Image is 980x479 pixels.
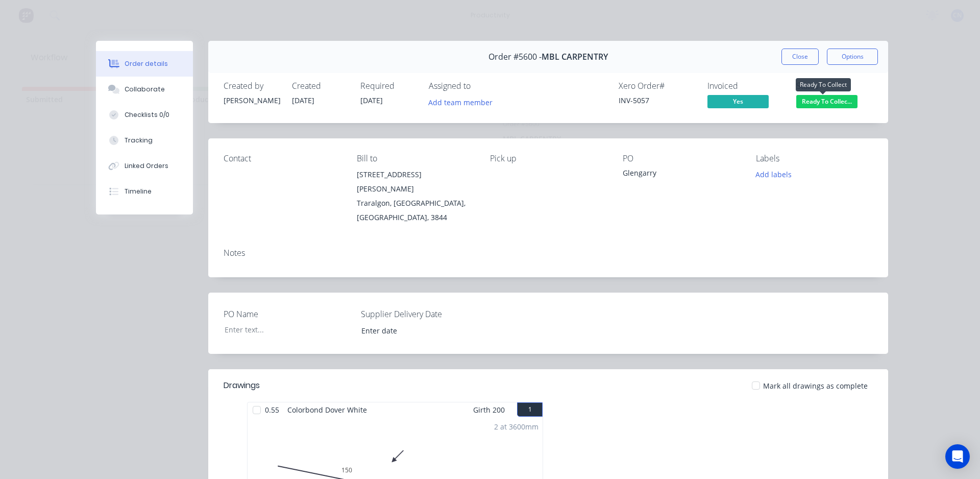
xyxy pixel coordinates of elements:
[224,95,280,106] div: [PERSON_NAME]
[429,81,531,91] div: Assigned to
[224,248,873,258] div: Notes
[96,128,193,153] button: Tracking
[224,308,351,320] label: PO Name
[623,167,740,182] div: Glengarry
[283,402,371,417] span: Colorbond Dover White
[224,154,340,163] div: Contact
[756,154,873,163] div: Labels
[357,167,474,225] div: [STREET_ADDRESS][PERSON_NAME]Traralgon, [GEOGRAPHIC_DATA], [GEOGRAPHIC_DATA], 3844
[796,95,857,110] button: Ready To Collec...
[125,110,169,119] div: Checklists 0/0
[827,49,878,65] button: Options
[945,444,970,469] div: Open Intercom Messenger
[796,95,857,108] span: Ready To Collec...
[357,167,474,196] div: [STREET_ADDRESS][PERSON_NAME]
[224,81,280,91] div: Created by
[360,95,383,105] span: [DATE]
[357,196,474,225] div: Traralgon, [GEOGRAPHIC_DATA], [GEOGRAPHIC_DATA], 3844
[96,51,193,77] button: Order details
[517,402,543,417] button: 1
[619,81,695,91] div: Xero Order #
[360,81,416,91] div: Required
[619,95,695,106] div: INV-5057
[750,167,797,181] button: Add labels
[354,323,481,338] input: Enter date
[125,85,165,94] div: Collaborate
[796,78,851,91] div: Ready To Collect
[125,136,153,145] div: Tracking
[96,179,193,204] button: Timeline
[423,95,498,109] button: Add team member
[488,52,542,62] span: Order #5600 -
[292,81,348,91] div: Created
[781,49,819,65] button: Close
[96,153,193,179] button: Linked Orders
[429,95,498,109] button: Add team member
[763,380,868,391] span: Mark all drawings as complete
[125,161,168,171] div: Linked Orders
[361,308,488,320] label: Supplier Delivery Date
[623,154,740,163] div: PO
[125,187,152,196] div: Timeline
[357,154,474,163] div: Bill to
[473,402,505,417] span: Girth 200
[261,402,283,417] span: 0.55
[707,81,784,91] div: Invoiced
[96,102,193,128] button: Checklists 0/0
[292,95,314,105] span: [DATE]
[490,154,607,163] div: Pick up
[125,59,168,68] div: Order details
[96,77,193,102] button: Collaborate
[707,95,769,108] span: Yes
[494,421,538,432] div: 2 at 3600mm
[542,52,608,62] span: MBL CARPENTRY
[224,379,260,392] div: Drawings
